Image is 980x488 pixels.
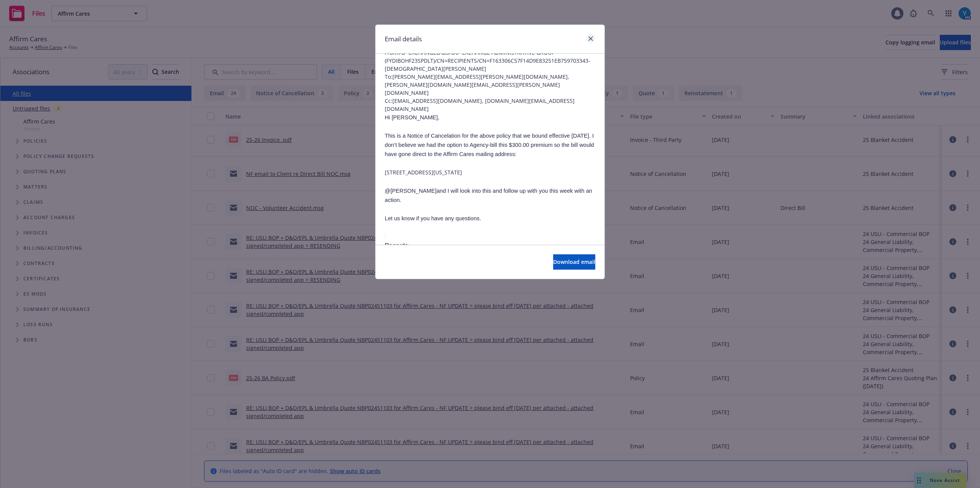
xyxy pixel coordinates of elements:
span: Cc: [EMAIL_ADDRESS][DOMAIN_NAME], [DOMAIN_NAME][EMAIL_ADDRESS][DOMAIN_NAME] [385,97,595,113]
span: From: /O=EXCHANGELABS/OU=EXCHANGE ADMINISTRATIVE GROUP (FYDIBOHF23SPDLT)/CN=RECIPIENTS/CN=F163306... [385,49,595,73]
a: @[PERSON_NAME] [385,188,436,194]
span: Let us know if you have any questions. [385,215,481,221]
span: Regards, [385,242,410,249]
span: and I will look into this and follow up with you this week with an action. [385,188,592,203]
span: Hi [PERSON_NAME], [385,114,439,120]
h1: Email details [385,34,422,44]
span: This is a Notice of Cancelation for the above policy that we bound effective [DATE]. I don’t beli... [385,133,594,157]
span: To: [PERSON_NAME][EMAIL_ADDRESS][PERSON_NAME][DOMAIN_NAME], [PERSON_NAME][DOMAIN_NAME][EMAIL_ADDR... [385,73,595,97]
button: Download email [553,254,595,270]
span: Download email [553,258,595,265]
a: close [586,34,595,43]
span: [STREET_ADDRESS][US_STATE] [385,169,462,176]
